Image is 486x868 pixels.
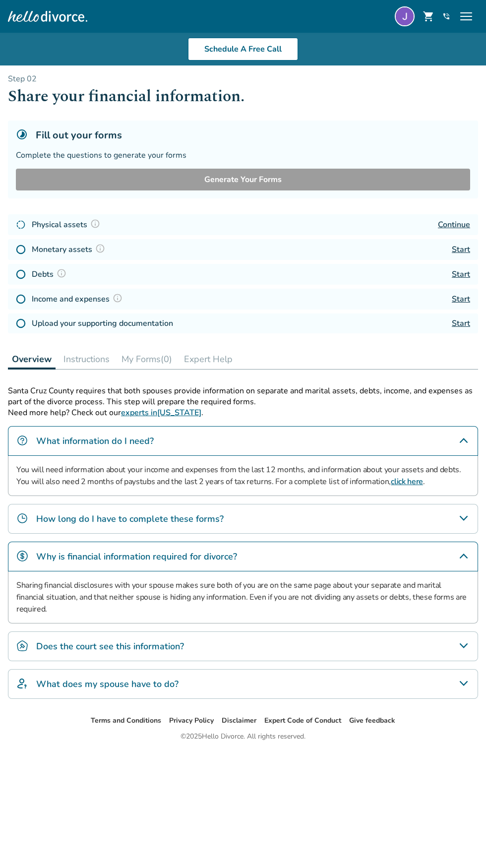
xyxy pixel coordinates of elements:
a: Terms and Conditions [91,716,161,725]
img: What does my spouse have to do? [16,678,28,689]
img: Question Mark [90,219,100,229]
div: What does my spouse have to do? [8,669,478,699]
div: © 2025 Hello Divorce. All rights reserved. [181,731,305,743]
p: Need more help? Check out our . [8,407,478,418]
img: Not Started [16,318,26,328]
h4: How long do I have to complete these forms? [36,512,224,525]
img: In Progress [16,220,26,230]
a: Start [452,318,470,329]
img: Why is financial information required for divorce? [16,550,28,562]
a: Start [452,294,470,305]
img: What information do I need? [16,434,28,446]
img: Does the court see this information? [16,640,28,652]
button: Overview [8,349,56,370]
a: Continue [438,219,470,230]
h5: Fill out your forms [36,128,122,142]
div: Does the court see this information? [8,631,478,661]
img: Question Mark [113,293,122,303]
a: Start [452,269,470,280]
h4: Upload your supporting documentation [32,317,173,329]
img: Question Mark [95,244,105,253]
a: Privacy Policy [169,716,214,725]
button: My Forms(0) [118,349,176,369]
a: Start [452,244,470,255]
h4: Income and expenses [32,293,125,306]
img: Question Mark [57,268,66,278]
a: experts in[US_STATE] [121,407,201,418]
div: What information do I need? [8,426,478,456]
span: menu [458,8,474,24]
button: Expert Help [180,349,237,369]
button: Instructions [60,349,114,369]
img: Not Started [16,245,26,254]
div: Why is financial information required for divorce? [8,542,478,571]
h4: Does the court see this information? [36,640,184,653]
button: Generate Your Forms [16,169,470,190]
li: Disclaimer [222,715,256,727]
img: How long do I have to complete these forms? [16,512,28,524]
a: phone_in_talk [442,12,450,20]
li: Give feedback [349,715,395,727]
img: Not Started [16,269,26,279]
h4: Monetary assets [32,243,108,256]
a: Schedule A Free Call [188,38,298,61]
p: You will need information about your income and expenses from the last 12 months, and information... [16,464,470,488]
h1: Share your financial information. [8,84,478,109]
p: Santa Cruz County requires that both spouses provide information on separate and marital assets, ... [8,385,478,407]
div: Complete the questions to generate your forms [16,150,470,161]
p: Step 0 2 [8,73,478,84]
a: Expert Code of Conduct [264,716,341,725]
a: click here [391,476,423,487]
h4: Why is financial information required for divorce? [36,550,237,563]
img: Not Started [16,294,26,304]
span: shopping_cart [423,10,434,22]
img: Jeremy Collins [395,6,415,26]
div: How long do I have to complete these forms? [8,504,478,534]
h4: Physical assets [32,218,103,231]
h4: What does my spouse have to do? [36,678,179,690]
iframe: Chat Widget [436,820,486,868]
h4: What information do I need? [36,434,154,447]
p: Sharing financial disclosures with your spouse makes sure both of you are on the same page about ... [16,579,470,615]
h4: Debts [32,268,69,281]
